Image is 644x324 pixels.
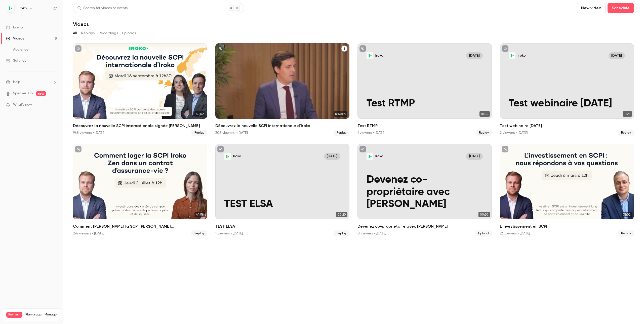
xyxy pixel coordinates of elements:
span: 11:28 [623,111,632,117]
a: 01:28:59Découvrez la nouvelle SCPI internationale d'Iroko305 viewers • [DATE]Replay [215,43,350,136]
span: Upload [475,230,492,236]
span: Replay [618,130,634,136]
div: 2 viewers • [DATE] [500,130,528,135]
button: unpublished [502,146,508,152]
div: Events [6,25,23,30]
span: [DATE] [466,52,482,59]
span: 55:02 [194,111,205,117]
span: new [36,91,46,96]
li: Découvrez la nouvelle SCPI internationale d'Iroko [215,43,350,136]
p: Iroko [375,53,383,58]
li: Test webinaire sept. 2025 [500,43,634,136]
li: Découvrez la nouvelle SCPI internationale signée Iroko [73,43,207,136]
li: Test RTMP [357,43,492,136]
span: 44:58 [194,212,205,217]
a: Devenez co-propriétaire avec Iroko ZenIroko[DATE]Devenez co-propriétaire avec [PERSON_NAME]00:2... [357,144,492,236]
span: Plan usage [25,313,42,317]
img: Devenez co-propriétaire avec Iroko Zen [367,153,373,160]
h2: Découvrez la nouvelle SCPI internationale d'Iroko [215,123,350,129]
div: 1 viewers • [DATE] [357,130,385,135]
li: help-dropdown-opener [6,79,57,85]
span: 00:20 [336,212,347,217]
h6: Iroko [19,6,27,11]
a: Test RTMPIroko[DATE]Test RTMP18:05Test RTMP1 viewers • [DATE]Replay [357,43,492,136]
h2: Comment [PERSON_NAME] la SCPI [PERSON_NAME][DEMOGRAPHIC_DATA] dans un contrat d’assurance-vie ? [73,223,207,229]
a: SpeakerHub [13,91,33,96]
span: 00:20 [478,212,490,217]
button: All [73,29,77,37]
span: [DATE] [609,52,625,59]
h2: Test webinaire [DATE] [500,123,634,129]
h2: Test RTMP [357,123,492,129]
div: 0 viewers • [DATE] [357,231,386,236]
button: unpublished [75,146,82,152]
img: Test webinaire sept. 2025 [509,52,515,59]
div: Settings [6,58,26,63]
p: Test RTMP [367,98,483,110]
p: Test webinaire [DATE] [509,98,625,110]
span: Replay [191,130,207,136]
a: 33:02L'investissement en SCPI26 viewers • [DATE]Replay [500,144,634,236]
p: Iroko [518,53,526,58]
button: Schedule [608,3,634,13]
img: Test RTMP [367,52,373,59]
button: unpublished [502,45,508,52]
img: TEST ELSA [224,153,231,160]
button: unpublished [217,146,224,152]
span: [DATE] [324,153,340,160]
button: Recordings [99,29,118,37]
div: 968 viewers • [DATE] [73,130,105,135]
a: Manage [45,313,57,317]
span: 01:28:59 [334,111,347,117]
a: 44:58Comment [PERSON_NAME] la SCPI [PERSON_NAME][DEMOGRAPHIC_DATA] dans un contrat d’assurance-vi... [73,144,207,236]
span: Replay [476,130,492,136]
section: Videos [73,3,634,321]
p: Devenez co-propriétaire avec [PERSON_NAME] [367,174,483,210]
h2: TEST ELSA [215,223,350,229]
iframe: Noticeable Trigger [51,103,57,107]
span: 33:02 [622,212,632,217]
div: 26 viewers • [DATE] [500,231,530,236]
li: Devenez co-propriétaire avec Iroko Zen [357,144,492,236]
div: Search for videos or events [77,6,128,11]
li: Comment loger la SCPI Iroko Zen dans un contrat d’assurance-vie ? [73,144,207,236]
span: Replay [191,230,207,236]
a: Test webinaire sept. 2025Iroko[DATE]Test webinaire [DATE]11:28Test webinaire [DATE]2 viewers • [D... [500,43,634,136]
span: Premium [6,312,22,318]
span: [DATE] [466,153,482,160]
img: Iroko [6,4,14,12]
button: New video [577,3,606,13]
span: What's new [13,102,32,107]
button: Uploads [122,29,136,37]
a: TEST ELSAIroko[DATE]TEST ELSA00:20TEST ELSA1 viewers • [DATE]Replay [215,144,350,236]
a: 55:02Découvrez la nouvelle SCPI internationale signée [PERSON_NAME]968 viewers • [DATE]Replay [73,43,207,136]
ul: Videos [73,43,634,236]
h1: Videos [73,21,89,27]
li: L'investissement en SCPI [500,144,634,236]
div: 1 viewers • [DATE] [215,231,243,236]
li: TEST ELSA [215,144,350,236]
button: unpublished [217,45,224,52]
span: 18:05 [479,111,490,117]
span: Replay [334,230,349,236]
span: Replay [618,230,634,236]
h2: Découvrez la nouvelle SCPI internationale signée [PERSON_NAME] [73,123,207,129]
p: Iroko [375,154,383,158]
h2: Devenez co-propriétaire avec [PERSON_NAME] [357,223,492,229]
p: Iroko [233,154,241,158]
span: Replay [334,130,349,136]
div: Audience [6,47,28,52]
button: unpublished [75,45,82,52]
h2: L'investissement en SCPI [500,223,634,229]
div: Videos [6,36,24,41]
p: TEST ELSA [224,198,340,210]
span: Help [13,79,20,85]
div: 274 viewers • [DATE] [73,231,104,236]
div: 305 viewers • [DATE] [215,130,248,135]
button: unpublished [359,146,366,152]
button: Replays [81,29,95,37]
button: unpublished [359,45,366,52]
